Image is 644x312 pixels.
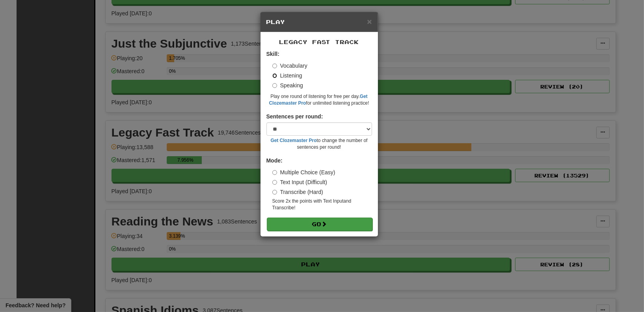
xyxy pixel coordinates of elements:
label: Sentences per round: [266,113,323,120]
a: Get Clozemaster Pro [271,138,317,143]
label: Multiple Choice (Easy) [272,168,335,176]
label: Vocabulary [272,62,307,70]
input: Transcribe (Hard) [272,190,277,195]
label: Text Input (Difficult) [272,178,328,186]
input: Listening [272,73,277,78]
input: Text Input (Difficult) [272,180,277,185]
span: × [367,17,372,26]
small: to change the number of sentences per round! [266,137,372,151]
span: Legacy Fast Track [279,39,359,45]
h5: Play [266,18,372,26]
strong: Mode: [266,157,283,164]
button: Close [367,17,372,26]
small: Score 2x the points with Text Input and Transcribe ! [272,198,372,211]
input: Vocabulary [272,63,277,68]
label: Listening [272,72,302,79]
input: Speaking [272,83,277,88]
label: Speaking [272,81,303,89]
strong: Skill: [266,51,279,57]
input: Multiple Choice (Easy) [272,170,277,175]
small: Play one round of listening for free per day. for unlimited listening practice! [266,93,372,107]
button: Go [267,218,372,231]
label: Transcribe (Hard) [272,188,323,196]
